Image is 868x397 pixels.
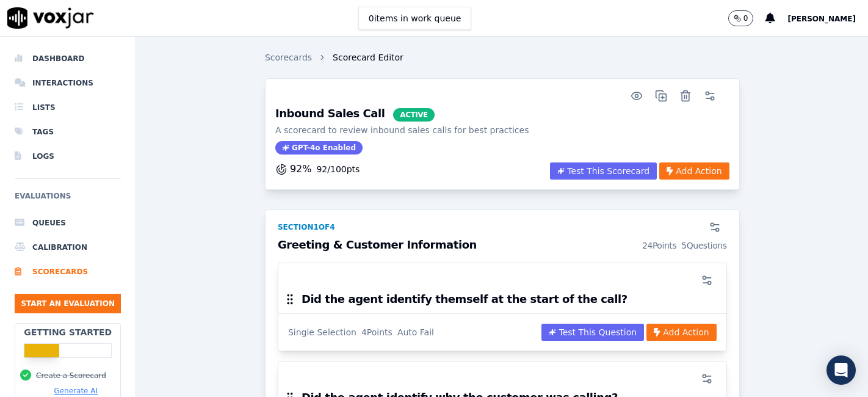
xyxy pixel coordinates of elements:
[24,326,112,338] h2: Getting Started
[302,294,627,305] h3: Did the agent identify themself at the start of the call?
[333,51,403,64] span: Scorecard Editor
[15,95,121,120] a: Lists
[550,162,657,180] button: Test This Scorecard
[15,294,121,313] button: Start an Evaluation
[358,7,472,30] button: 0items in work queue
[728,10,754,26] button: 0
[15,120,121,144] a: Tags
[393,108,435,122] span: ACTIVE
[743,13,748,23] p: 0
[36,371,106,381] button: Create a Scorecard
[659,162,729,180] button: Add Action
[275,124,529,136] p: A scorecard to review inbound sales calls for best practices
[15,71,121,95] a: Interactions
[787,15,856,23] span: [PERSON_NAME]
[275,162,360,177] button: 92%92/100pts
[642,239,676,252] div: 24 Points
[288,326,356,338] div: Single Selection
[275,162,360,177] div: 92 %
[15,211,121,235] a: Queues
[265,51,403,64] nav: breadcrumb
[646,324,716,341] button: Add Action
[541,324,644,341] button: Test This Question
[15,260,121,284] a: Scorecards
[361,326,392,338] div: 4 Points
[278,222,335,232] div: Section 1 of 4
[275,108,529,122] h3: Inbound Sales Call
[15,235,121,260] a: Calibration
[316,163,360,175] p: 92 / 100 pts
[728,10,766,26] button: 0
[278,239,727,252] h3: Greeting & Customer Information
[15,189,121,211] h6: Evaluations
[265,51,312,64] a: Scorecards
[397,326,434,338] div: Auto Fail
[681,239,726,252] div: 5 Questions
[787,11,868,26] button: [PERSON_NAME]
[15,46,121,71] a: Dashboard
[275,141,363,155] span: GPT-4o Enabled
[826,355,856,385] div: Open Intercom Messenger
[15,144,121,169] a: Logs
[7,7,94,29] img: voxjar logo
